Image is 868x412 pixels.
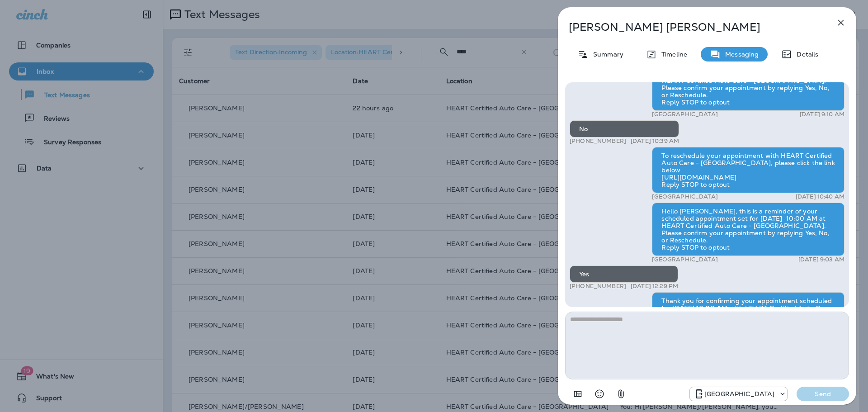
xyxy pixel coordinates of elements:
[590,385,609,403] button: Select an emoji
[570,120,679,137] div: No
[652,111,717,118] p: [GEOGRAPHIC_DATA]
[652,256,717,263] p: [GEOGRAPHIC_DATA]
[631,137,679,145] p: [DATE] 10:39 AM
[690,388,787,399] div: +1 (847) 262-3704
[652,147,844,193] div: To reschedule your appointment with HEART Certified Auto Care - [GEOGRAPHIC_DATA], please click t...
[800,111,844,118] p: [DATE] 9:10 AM
[796,193,844,200] p: [DATE] 10:40 AM
[631,283,678,290] p: [DATE] 12:29 PM
[652,57,844,111] div: Hello [PERSON_NAME], this is a reminder of your scheduled appointment set for [DATE] 10:00 AM at ...
[652,203,844,256] div: Hello [PERSON_NAME], this is a reminder of your scheduled appointment set for [DATE] 10:00 AM at ...
[569,385,587,403] button: Add in a premade template
[652,292,844,338] div: Thank you for confirming your appointment scheduled for [DATE] 10:00 AM with HEART Certified Auto...
[704,390,774,398] p: [GEOGRAPHIC_DATA]
[569,21,816,33] p: [PERSON_NAME] [PERSON_NAME]
[798,256,844,263] p: [DATE] 9:03 AM
[589,51,623,58] p: Summary
[570,283,626,290] p: [PHONE_NUMBER]
[570,265,678,283] div: Yes
[721,51,759,58] p: Messaging
[570,137,626,145] p: [PHONE_NUMBER]
[792,51,818,58] p: Details
[652,193,717,200] p: [GEOGRAPHIC_DATA]
[657,51,687,58] p: Timeline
